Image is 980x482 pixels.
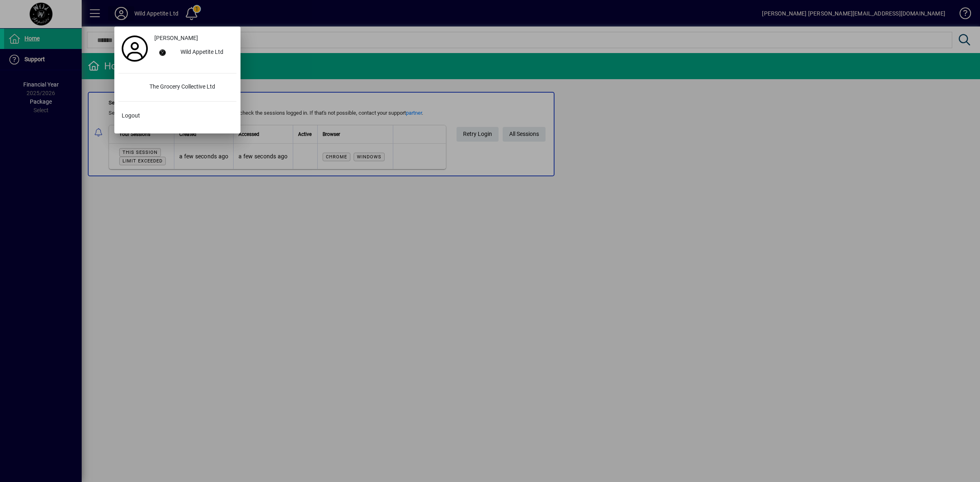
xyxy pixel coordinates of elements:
button: The Grocery Collective Ltd [118,80,236,95]
a: [PERSON_NAME] [151,31,236,45]
span: [PERSON_NAME] [154,34,198,42]
button: Logout [118,108,236,123]
div: Wild Appetite Ltd [174,45,236,60]
a: Profile [118,41,151,56]
div: The Grocery Collective Ltd [143,80,236,95]
button: Wild Appetite Ltd [151,45,236,60]
span: Logout [122,111,140,120]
